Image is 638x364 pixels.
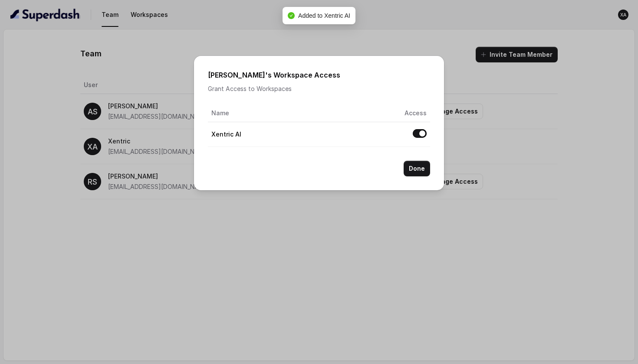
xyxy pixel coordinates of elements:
[208,122,319,146] td: Xentric AI
[413,129,427,138] button: Allow access to Xentric AI
[208,84,430,94] p: Grant Access to Workspaces
[319,104,430,122] th: Access
[208,70,430,80] h2: [PERSON_NAME] 's Workspace Access
[298,12,350,19] span: Added to Xentric AI
[404,161,430,176] button: Done
[208,104,319,122] th: Name
[288,12,295,19] span: check-circle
